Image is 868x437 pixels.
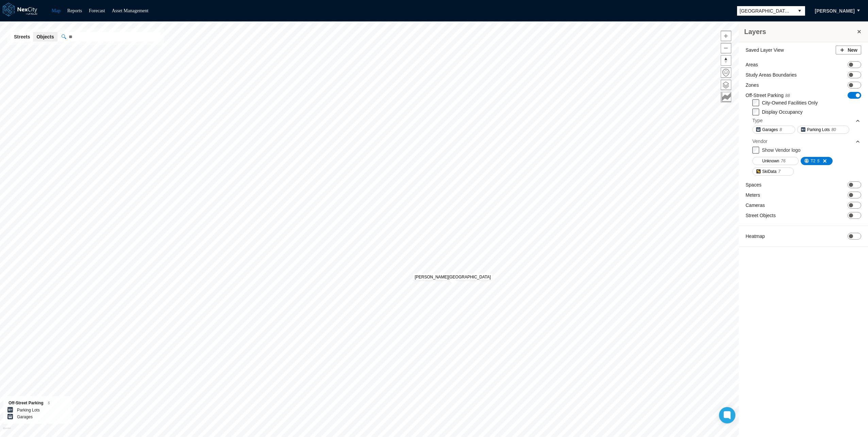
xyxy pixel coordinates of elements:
button: Parking Lots80 [797,126,849,134]
button: Unknown76 [752,157,799,165]
span: 76 [781,158,785,164]
span: SkiData [762,168,777,175]
button: Objects [33,32,57,42]
span: 5 [817,158,819,164]
button: Streets [11,32,33,42]
span: Objects [36,33,54,40]
label: Show Vendor logo [762,147,801,153]
button: Key metrics [721,92,731,102]
a: Map [52,8,61,13]
button: select [794,6,805,16]
button: Reset bearing to north [721,55,731,66]
a: Asset Management [112,8,149,13]
span: 5 [48,401,50,405]
button: Home [721,67,731,78]
div: Type [752,115,861,126]
label: City-Owned Facilities Only [762,100,818,106]
div: Vendor [752,138,767,145]
span: 88 [785,93,790,98]
button: New [836,46,861,54]
label: Heatmap [746,233,765,240]
label: Parking Lots [17,407,40,414]
label: Street Objects [746,212,776,219]
span: [PERSON_NAME][GEOGRAPHIC_DATA] [415,275,491,279]
span: T2 [811,158,815,164]
label: Display Occupancy [762,109,803,115]
label: Study Areas Boundaries [746,71,797,78]
label: Cameras [746,202,765,209]
span: Parking Lots [807,126,830,133]
button: T25 [801,157,833,165]
label: Areas [746,61,758,68]
span: New [848,47,857,53]
div: Vendor [752,136,861,146]
button: Zoom out [721,43,731,53]
span: Streets [14,33,30,40]
label: Spaces [746,181,762,188]
label: Meters [746,192,760,198]
button: Garages8 [752,126,795,134]
span: 80 [831,126,836,133]
a: Mapbox homepage [3,427,11,435]
span: Unknown [762,158,779,164]
span: [GEOGRAPHIC_DATA][PERSON_NAME] [740,7,791,14]
label: Off-Street Parking [746,92,790,99]
a: Reports [67,8,82,13]
label: Saved Layer View [746,47,784,53]
button: Layers management [721,80,731,90]
label: Garages [17,414,33,420]
a: Forecast [89,8,105,13]
h3: Layers [744,27,856,36]
span: Garages [762,126,778,133]
div: Type [752,117,763,124]
button: [PERSON_NAME] [808,5,862,17]
div: Off-Street Parking [9,400,67,407]
label: Zones [746,82,759,88]
button: SkiData7 [752,167,794,176]
span: 8 [780,126,782,133]
span: 7 [778,168,781,175]
button: Zoom in [721,31,731,41]
span: [PERSON_NAME] [815,7,855,14]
